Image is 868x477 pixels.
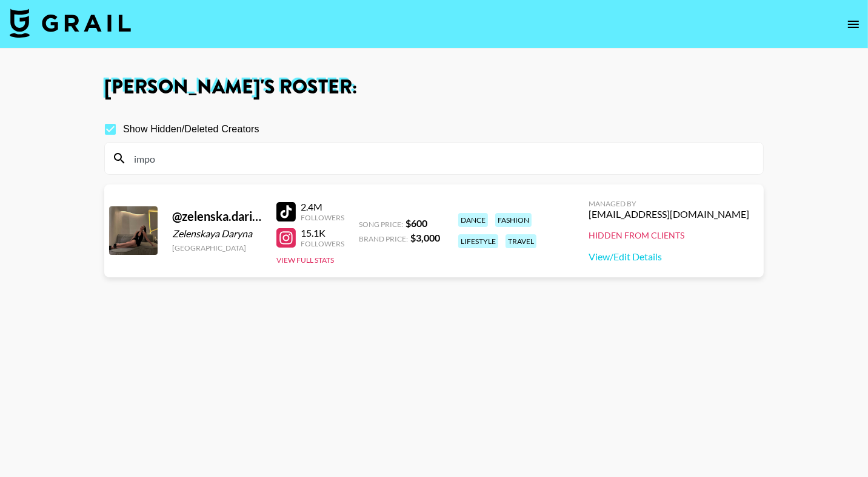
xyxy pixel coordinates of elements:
[123,122,259,137] span: Show Hidden/Deleted Creators
[301,201,344,213] div: 2.4M
[589,230,749,241] div: Hidden from Clients
[172,243,262,252] div: [GEOGRAPHIC_DATA]
[10,8,131,38] img: Grail Talent
[301,227,344,239] div: 15.1K
[301,239,344,248] div: Followers
[276,255,334,265] button: View Full Stats
[406,217,427,229] strong: $ 600
[458,234,498,248] div: lifestyle
[841,12,866,36] button: open drawer
[359,234,408,243] span: Brand Price:
[589,208,749,220] div: [EMAIL_ADDRESS][DOMAIN_NAME]
[127,149,756,168] input: Search by User Name
[172,209,262,224] div: @ zelenska.darina
[589,199,749,208] div: Managed By
[506,234,536,248] div: travel
[172,228,262,240] div: Zelenskaya Daryna
[458,213,488,227] div: dance
[301,213,344,222] div: Followers
[495,213,532,227] div: fashion
[589,251,749,263] a: View/Edit Details
[359,220,403,229] span: Song Price:
[410,232,440,243] strong: $ 3,000
[104,78,764,97] h1: [PERSON_NAME] 's Roster:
